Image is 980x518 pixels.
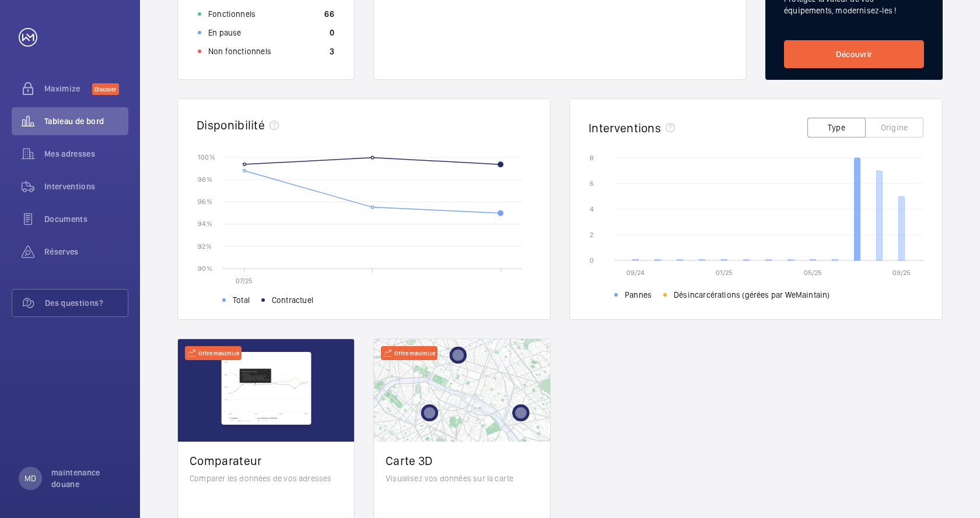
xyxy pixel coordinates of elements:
[44,246,128,258] span: Réserves
[44,148,128,160] span: Mes adresses
[804,269,822,277] text: 05/25
[198,198,212,206] text: 96 %
[386,453,538,468] h2: Carte 3D
[51,467,121,490] p: maintenance douane
[590,179,594,188] text: 6
[208,45,271,57] p: Non fonctionnels
[386,473,538,484] p: Visualisez vos données sur la carte
[807,118,866,138] button: Type
[590,205,594,213] text: 4
[625,289,652,301] span: Pannes
[185,346,242,360] div: Offre maximize
[92,83,119,95] span: Discover
[865,118,923,138] button: Origine
[330,27,334,38] p: 0
[272,294,313,306] span: Contractuel
[590,256,594,265] text: 0
[190,473,342,484] p: Comparer les données de vos adresses
[44,83,92,94] span: Maximize
[590,231,593,239] text: 2
[198,175,212,184] text: 98 %
[44,181,128,192] span: Interventions
[197,118,265,132] h2: Disponibilité
[208,8,256,20] p: Fonctionnels
[784,40,924,68] a: Découvrir
[198,242,212,250] text: 92 %
[190,453,342,468] h2: Comparateur
[381,346,437,360] div: Offre maximize
[44,213,128,225] span: Documents
[198,220,212,228] text: 94 %
[233,294,250,306] span: Total
[589,121,661,135] h2: Interventions
[674,289,829,301] span: Désincarcérations (gérées par WeMaintain)
[716,269,733,277] text: 01/25
[208,27,241,38] p: En pause
[198,153,215,161] text: 100 %
[590,154,594,162] text: 8
[626,269,645,277] text: 09/24
[236,277,253,285] text: 07/25
[45,297,128,309] span: Des questions?
[892,269,911,277] text: 09/25
[330,45,334,57] p: 3
[324,8,334,20] p: 66
[44,115,128,127] span: Tableau de bord
[24,473,36,484] p: MD
[198,264,212,272] text: 90 %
